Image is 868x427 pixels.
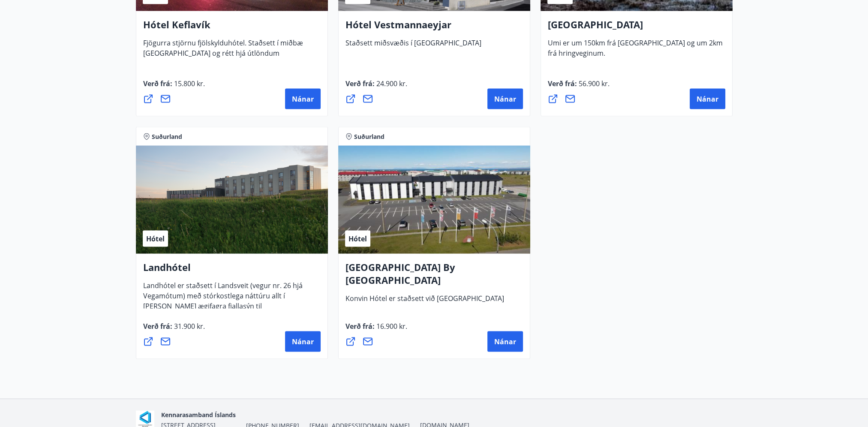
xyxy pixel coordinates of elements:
h4: Hótel Vestmannaeyjar [345,18,523,38]
span: Hótel [348,234,367,244]
span: Suðurland [354,132,384,141]
span: 31.900 kr. [172,322,205,331]
h4: Hótel Keflavík [143,18,321,38]
span: Staðsett miðsvæðis í [GEOGRAPHIC_DATA] [345,38,481,54]
span: Nánar [494,94,516,104]
button: Nánar [690,89,725,109]
span: Nánar [494,337,516,346]
span: 56.900 kr. [577,79,610,88]
span: Hótel [146,234,165,244]
h4: [GEOGRAPHIC_DATA] By [GEOGRAPHIC_DATA] [345,261,523,293]
button: Nánar [285,89,321,109]
span: Kennarasamband Íslands [161,411,236,419]
span: 15.800 kr. [172,79,205,88]
span: Verð frá : [548,79,610,95]
span: Nánar [292,94,314,104]
span: 24.900 kr. [375,79,407,88]
span: Verð frá : [143,322,205,338]
span: Umi er um 150km frá [GEOGRAPHIC_DATA] og um 2km frá hringveginum. [548,38,723,65]
span: Nánar [292,337,314,346]
span: Verð frá : [345,322,407,338]
span: Konvin Hótel er staðsett við [GEOGRAPHIC_DATA] [345,294,504,310]
span: Suðurland [152,132,182,141]
span: Nánar [697,94,718,104]
span: Fjögurra stjörnu fjölskylduhótel. Staðsett í miðbæ [GEOGRAPHIC_DATA] og rétt hjá útlöndum [143,38,303,65]
button: Nánar [487,331,523,352]
span: 16.900 kr. [375,322,407,331]
span: Verð frá : [345,79,407,95]
button: Nánar [487,89,523,109]
h4: [GEOGRAPHIC_DATA] [548,18,725,38]
button: Nánar [285,331,321,352]
span: Verð frá : [143,79,205,95]
h4: Landhótel [143,261,321,280]
span: Landhótel er staðsett í Landsveit (vegur nr. 26 hjá Vegamótum) með stórkostlega náttúru allt í [P... [143,281,303,338]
